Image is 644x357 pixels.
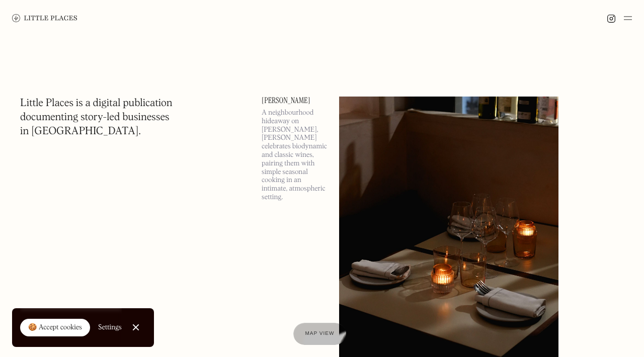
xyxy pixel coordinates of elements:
[28,323,82,333] div: 🍪 Accept cookies
[135,327,136,328] div: Close Cookie Popup
[20,319,90,337] a: 🍪 Accept cookies
[262,109,327,202] p: A neighbourhood hideaway on [PERSON_NAME], [PERSON_NAME] celebrates biodynamic and classic wines,...
[126,317,146,337] a: Close Cookie Popup
[262,97,327,105] a: [PERSON_NAME]
[20,97,173,139] h1: Little Places is a digital publication documenting story-led businesses in [GEOGRAPHIC_DATA].
[293,323,347,345] a: Map view
[98,316,122,339] a: Settings
[305,331,335,336] span: Map view
[98,324,122,331] div: Settings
